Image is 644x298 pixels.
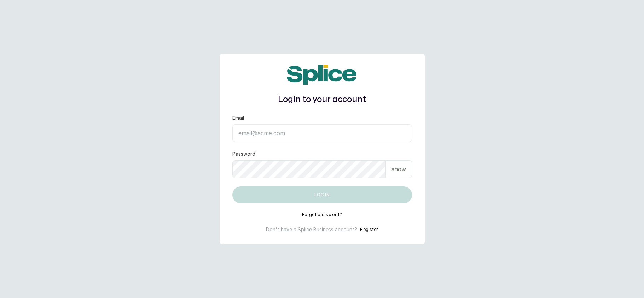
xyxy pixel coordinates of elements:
[232,124,412,142] input: email@acme.com
[391,165,406,173] p: show
[232,186,412,203] button: Log in
[360,226,378,233] button: Register
[232,114,244,121] label: Email
[232,150,255,157] label: Password
[266,226,357,233] p: Don't have a Splice Business account?
[302,212,342,217] button: Forgot password?
[232,93,412,106] h1: Login to your account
